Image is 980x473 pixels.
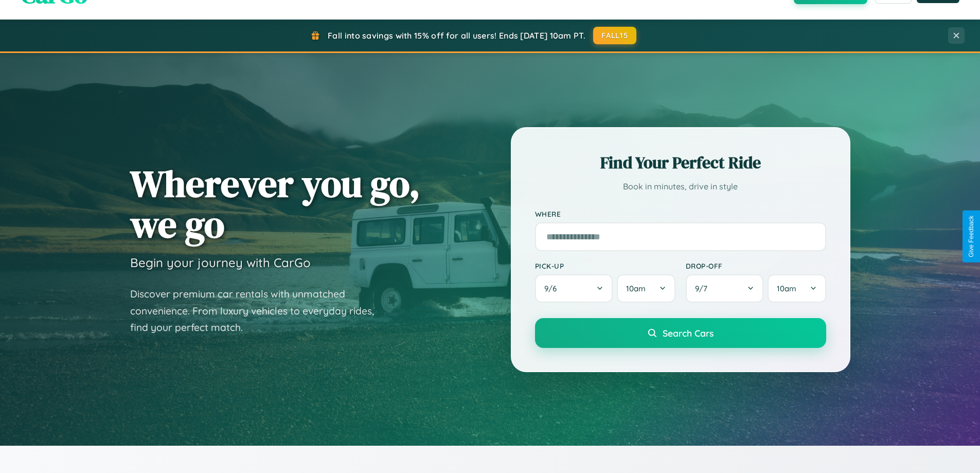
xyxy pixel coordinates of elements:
button: FALL15 [593,27,636,44]
span: 9 / 6 [544,284,562,293]
h2: Find Your Perfect Ride [535,151,826,174]
h1: Wherever you go, we go [130,163,420,244]
span: 10am [777,284,796,293]
button: 9/6 [535,274,613,303]
button: 10am [768,274,826,303]
span: Search Cars [663,327,714,339]
label: Drop-off [686,261,826,270]
label: Pick-up [535,261,675,270]
h3: Begin your journey with CarGo [130,255,311,270]
label: Where [535,209,826,218]
div: Give Feedback [968,216,975,257]
button: 9/7 [686,274,764,303]
p: Discover premium car rentals with unmatched convenience. From luxury vehicles to everyday rides, ... [130,286,387,336]
span: 9 / 7 [695,284,712,293]
button: Search Cars [535,318,826,348]
span: Fall into savings with 15% off for all users! Ends [DATE] 10am PT. [328,30,585,41]
span: 10am [626,284,646,293]
button: 10am [617,274,675,303]
p: Book in minutes, drive in style [535,179,826,194]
